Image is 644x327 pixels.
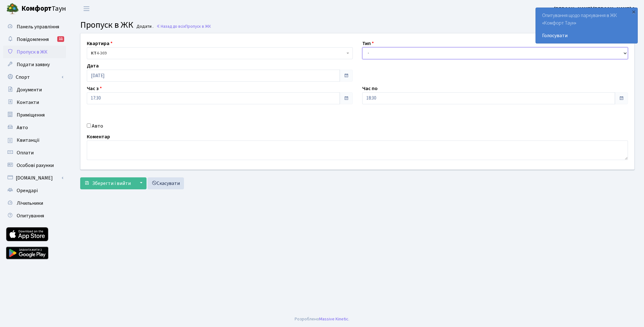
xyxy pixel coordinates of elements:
a: Приміщення [3,109,66,121]
div: × [630,9,637,15]
a: Оплати [3,146,66,159]
a: Повідомлення11 [3,33,66,46]
label: Коментар [87,133,110,141]
a: Голосувати [542,32,631,39]
a: Подати заявку [3,58,66,71]
a: Орендарі [3,184,66,197]
span: Пропуск в ЖК [80,19,133,31]
span: Повідомлення [17,36,49,43]
span: Подати заявку [17,61,50,68]
div: Розроблено . [295,316,349,323]
img: logo.png [6,3,19,15]
a: [PERSON_NAME] [PERSON_NAME] А. [554,5,636,13]
span: Таун [21,3,66,14]
span: Пропуск в ЖК [185,23,211,29]
a: Пропуск в ЖК [3,46,66,58]
a: [DOMAIN_NAME] [3,172,66,184]
span: Зберегти і вийти [92,180,131,187]
a: Назад до всіхПропуск в ЖК [156,23,211,29]
button: Зберегти і вийти [80,177,135,189]
label: Час з [87,85,102,92]
a: Особові рахунки [3,159,66,172]
label: Квартира [87,40,113,47]
div: 11 [57,36,64,42]
a: Опитування [3,209,66,222]
label: Авто [92,122,103,130]
b: КТ [91,50,97,56]
span: <b>КТ</b>&nbsp;&nbsp;&nbsp;&nbsp;4-369 [91,50,345,56]
a: Контакти [3,96,66,109]
a: Лічильники [3,197,66,209]
a: Спорт [3,71,66,83]
span: Орендарі [17,187,38,194]
span: Особові рахунки [17,162,54,169]
span: <b>КТ</b>&nbsp;&nbsp;&nbsp;&nbsp;4-369 [87,47,353,59]
span: Квитанції [17,137,40,144]
span: Контакти [17,99,39,106]
a: Квитанції [3,134,66,146]
button: Переключити навігацію [79,3,94,14]
span: Пропуск в ЖК [17,49,47,55]
label: Тип [362,40,374,47]
span: Приміщення [17,112,45,118]
span: Документи [17,86,42,93]
b: Комфорт [21,3,52,14]
a: Панель управління [3,20,66,33]
small: Додати . [135,24,153,29]
b: [PERSON_NAME] [PERSON_NAME] А. [554,5,636,12]
a: Авто [3,121,66,134]
a: Документи [3,83,66,96]
span: Авто [17,124,28,131]
a: Massive Kinetic [319,316,348,322]
span: Лічильники [17,200,43,207]
label: Дата [87,62,99,70]
label: Час по [362,85,378,92]
span: Оплати [17,149,34,156]
span: Опитування [17,212,44,219]
a: Скасувати [147,177,184,189]
span: Панель управління [17,23,59,30]
div: Опитування щодо паркування в ЖК «Комфорт Таун» [536,8,637,43]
